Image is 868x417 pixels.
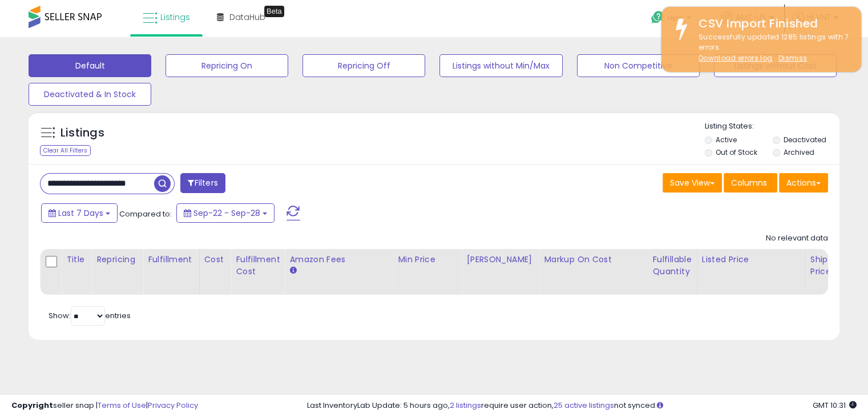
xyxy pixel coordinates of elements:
button: Save View [663,173,722,193]
div: Fulfillable Quantity [652,254,692,278]
button: Actions [779,173,828,193]
small: Amazon Fees. [289,266,296,276]
a: Privacy Policy [148,400,198,411]
div: Fulfillment [148,254,194,266]
span: 2025-10-6 10:31 GMT [813,400,857,411]
div: Cost [204,254,227,266]
div: Fulfillment Cost [236,254,280,278]
div: Ship Price [810,254,833,278]
a: 2 listings [450,400,481,411]
button: Repricing On [165,54,288,77]
label: Archived [783,147,814,157]
button: Columns [724,173,777,193]
div: [PERSON_NAME] [466,254,534,266]
div: Listed Price [702,254,801,266]
label: Out of Stock [716,147,757,157]
p: Listing States: [705,121,839,132]
button: Repricing Off [302,54,425,77]
button: Sep-22 - Sep-28 [176,203,274,223]
div: Tooltip anchor [264,6,284,17]
span: Compared to: [119,209,172,219]
span: Show: entries [49,310,131,321]
div: CSV Import Finished [690,15,853,32]
a: Terms of Use [98,400,146,411]
a: Help [642,2,703,37]
button: Last 7 Days [41,203,118,223]
label: Active [716,135,737,145]
button: Default [29,54,151,77]
span: Last 7 Days [58,207,103,219]
div: Markup on Cost [544,254,643,266]
button: Listings without Min/Max [439,54,562,77]
button: Filters [180,173,225,193]
a: Download errors log [699,53,772,63]
div: Last InventoryLab Update: 5 hours ago, require user action, not synced. [307,400,857,411]
span: Listings [160,11,190,23]
div: Clear All Filters [40,145,91,156]
span: Columns [731,177,767,189]
div: Min Price [398,254,457,266]
th: The percentage added to the cost of goods (COGS) that forms the calculator for Min & Max prices. [539,249,648,295]
div: Successfully updated 1285 listings with 7 errors. [690,32,853,64]
div: Amazon Fees [289,254,388,266]
div: seller snap | | [11,400,198,411]
button: Deactivated & In Stock [29,83,151,106]
a: 25 active listings [554,400,614,411]
label: Deactivated [783,135,826,145]
div: Repricing [96,254,138,266]
div: No relevant data [766,233,828,244]
span: DataHub [229,11,265,23]
h5: Listings [60,125,104,141]
span: Sep-22 - Sep-28 [193,207,260,219]
strong: Copyright [11,400,53,411]
div: Title [66,254,87,266]
i: Get Help [651,10,665,25]
button: Non Competitive [577,54,700,77]
u: Dismiss [778,53,807,63]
